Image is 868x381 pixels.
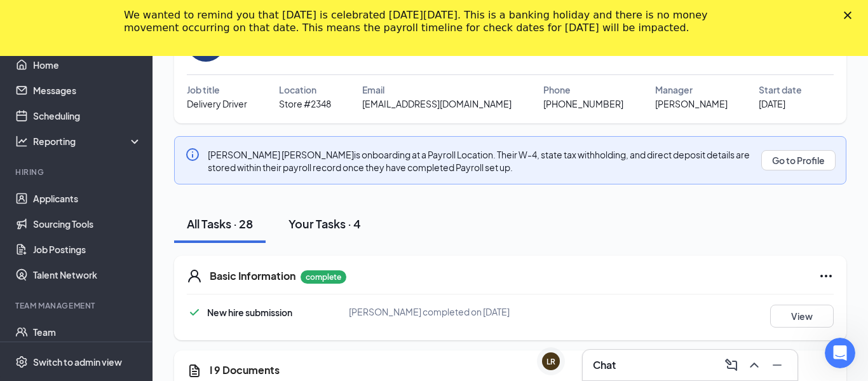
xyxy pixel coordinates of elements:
[33,237,142,262] a: Job Postings
[187,216,253,232] div: All Tasks · 28
[15,300,139,311] div: Team Management
[825,338,855,368] iframe: Intercom live chat
[33,356,122,368] div: Switch to admin view
[759,83,802,97] span: Start date
[207,307,292,318] span: New hire submission
[187,97,247,111] span: Delivery Driver
[33,186,142,211] a: Applicants
[187,305,202,320] svg: Checkmark
[124,9,724,34] div: We wanted to remind you that [DATE] is celebrated [DATE][DATE]. This is a banking holiday and the...
[543,83,571,97] span: Phone
[33,319,142,345] a: Team
[33,135,142,148] div: Reporting
[208,149,750,173] span: [PERSON_NAME] [PERSON_NAME] is onboarding at a Payroll Location. Their W-4, state tax withholding...
[593,358,616,372] h3: Chat
[301,270,346,284] p: complete
[15,167,139,177] div: Hiring
[818,268,834,284] svg: Ellipses
[279,83,316,97] span: Location
[15,135,28,148] svg: Analysis
[362,83,384,97] span: Email
[210,363,280,377] h5: I 9 Documents
[187,363,202,378] svg: CustomFormIcon
[770,305,834,328] button: View
[33,103,142,128] a: Scheduling
[187,268,202,284] svg: User
[33,52,142,78] a: Home
[362,97,512,111] span: [EMAIL_ADDRESS][DOMAIN_NAME]
[744,355,764,375] button: ChevronUp
[761,150,836,170] button: Go to Profile
[770,357,785,373] svg: Minimize
[721,355,742,375] button: ComposeMessage
[210,269,295,283] h5: Basic Information
[33,262,142,287] a: Talent Network
[747,357,762,373] svg: ChevronUp
[724,357,739,373] svg: ComposeMessage
[655,97,728,111] span: [PERSON_NAME]
[185,147,200,162] svg: Info
[349,306,510,317] span: [PERSON_NAME] completed on [DATE]
[33,78,142,103] a: Messages
[187,83,220,97] span: Job title
[546,356,555,367] div: LR
[15,356,28,368] svg: Settings
[288,216,361,232] div: Your Tasks · 4
[33,211,142,237] a: Sourcing Tools
[543,97,623,111] span: [PHONE_NUMBER]
[759,97,785,111] span: [DATE]
[767,355,787,375] button: Minimize
[844,11,857,19] div: Close
[279,97,331,111] span: Store #2348
[655,83,693,97] span: Manager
